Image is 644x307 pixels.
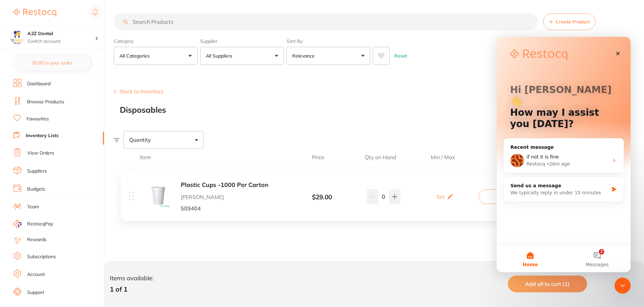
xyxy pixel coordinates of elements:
span: Quantity [129,137,151,143]
a: Suppliers [27,168,47,175]
button: Reset [392,47,409,65]
a: Team [27,204,39,210]
span: RestocqPay [27,221,53,227]
p: Set [436,194,445,200]
a: Inventory Lists [26,132,59,139]
button: Relevance [287,47,370,65]
p: [PERSON_NAME] [181,194,287,200]
iframe: Intercom live chat [615,278,631,294]
div: Plastic Cups -1000 Per Carton [PERSON_NAME] 509404 $29.00 Set Add to Cart [120,172,579,221]
button: All Categories [114,47,197,65]
img: Restocq Logo [13,9,56,17]
span: Price [283,154,354,160]
a: Rewards [27,236,47,243]
button: All Suppliers [200,47,284,65]
a: Budgets [27,186,45,193]
button: Create Product [543,13,595,30]
a: RestocqPay [13,220,53,228]
a: Restocq Logo [13,5,56,20]
span: Min / Max [407,154,479,160]
p: 1 of 1 [110,285,154,293]
img: NC5qcGc [146,184,170,207]
p: All Suppliers [206,53,235,59]
a: View Orders [27,150,54,157]
img: A2Z Dental [10,31,24,44]
label: Supplier [200,38,284,44]
p: All Categories [119,53,152,59]
a: Favourites [26,116,49,122]
label: Category [114,38,197,44]
div: $ 29.00 [287,194,357,201]
button: Plastic Cups -1000 Per Carton [181,182,287,189]
label: Sort By [287,38,370,44]
a: Support [27,289,44,296]
a: Subscriptions [27,253,56,260]
h2: Disposables [120,105,166,115]
button: Add to Cart [479,189,545,204]
button: Add all to cart (1) [508,276,587,292]
a: Dashboard [27,81,51,87]
a: Account [27,271,45,278]
span: Qty on Hand [354,154,407,160]
p: Relevance [292,53,317,59]
span: Create Product [556,19,590,24]
img: RestocqPay [13,220,21,228]
p: 509404 [181,205,287,211]
p: Switch account [27,38,95,45]
button: $0.00 in your order [13,55,91,71]
iframe: Intercom live chat [497,37,631,272]
p: Items available: [110,275,154,282]
h4: A2Z Dental [27,30,95,37]
button: Back to Inventory [114,88,164,94]
input: Search Products [114,13,538,30]
a: Browse Products [27,99,64,105]
span: Add all to cart (1) [525,281,570,287]
span: Item [140,154,283,160]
